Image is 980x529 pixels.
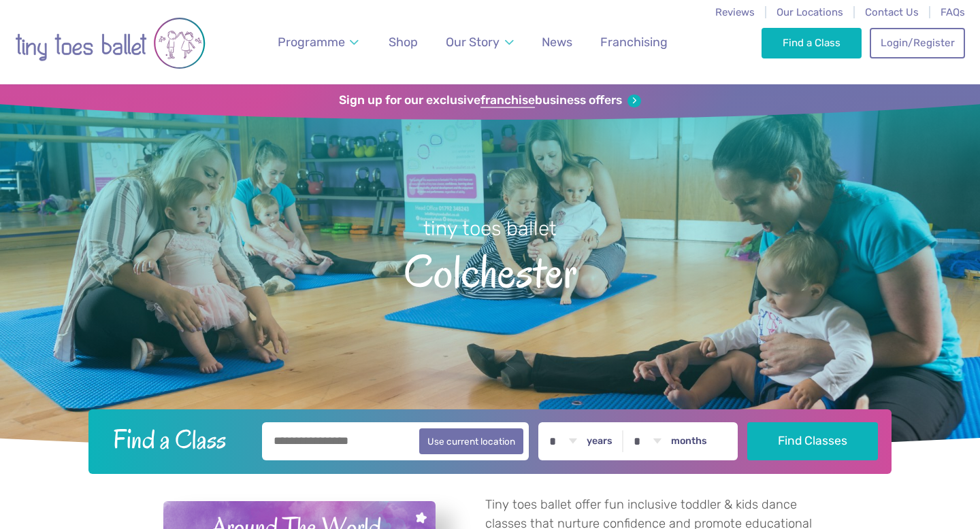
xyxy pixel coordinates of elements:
[419,428,523,454] button: Use current location
[600,35,668,49] span: Franchising
[762,28,862,58] a: Find a Class
[587,435,612,447] label: years
[594,27,674,58] a: Franchising
[15,9,206,78] img: tiny toes ballet
[715,6,755,18] a: Reviews
[382,27,424,58] a: Shop
[272,27,365,58] a: Programme
[389,35,418,49] span: Shop
[102,422,253,456] h2: Find a Class
[278,35,345,49] span: Programme
[747,422,879,460] button: Find Classes
[339,93,640,108] a: Sign up for our exclusivefranchisebusiness offers
[542,35,572,49] span: News
[536,27,578,58] a: News
[941,6,965,18] a: FAQs
[423,217,557,240] small: tiny toes ballet
[24,242,956,297] span: Colchester
[671,435,707,447] label: months
[870,28,965,58] a: Login/Register
[865,6,919,18] a: Contact Us
[440,27,520,58] a: Our Story
[480,93,535,108] strong: franchise
[777,6,843,18] a: Our Locations
[446,35,500,49] span: Our Story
